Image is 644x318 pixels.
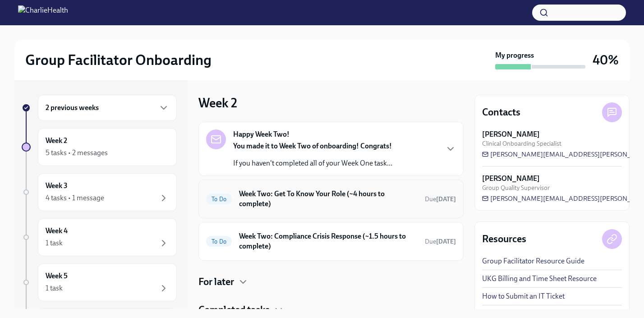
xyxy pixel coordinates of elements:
div: 1 task [46,283,63,293]
span: To Do [206,196,232,203]
h4: Resources [482,232,526,246]
h2: Group Facilitator Onboarding [25,51,212,69]
p: If you haven't completed all of your Week One task... [233,158,392,168]
div: 5 tasks • 2 messages [46,148,108,158]
a: Week 51 task [22,263,177,301]
h6: Week Two: Get To Know Your Role (~4 hours to complete) [239,189,418,209]
a: How to Submit an IT Ticket [482,291,565,301]
strong: [DATE] [436,238,456,245]
a: Week 41 task [22,218,177,256]
a: Group Facilitator Resource Guide [482,256,584,266]
div: For later [198,275,464,289]
div: 2 previous weeks [38,95,177,121]
a: UKG Billing and Time Sheet Resource [482,274,597,284]
span: Due [425,238,456,245]
strong: [PERSON_NAME] [482,129,540,139]
h4: Contacts [482,106,520,119]
span: Group Quality Supervisor [482,184,550,192]
h4: Completed tasks [198,303,270,317]
div: 1 task [46,238,63,248]
a: To DoWeek Two: Compliance Crisis Response (~1.5 hours to complete)Due[DATE] [206,230,456,253]
img: CharlieHealth [18,5,68,20]
h6: Week 2 [46,136,67,146]
a: Week 25 tasks • 2 messages [22,128,177,166]
div: 4 tasks • 1 message [46,193,104,203]
div: Completed tasks [198,303,464,317]
h6: Week 5 [46,271,68,281]
h3: 40% [593,52,619,68]
strong: My progress [495,51,534,60]
span: October 6th, 2025 10:00 [425,195,456,203]
span: To Do [206,238,232,245]
strong: Happy Week Two! [233,129,290,139]
a: Week 34 tasks • 1 message [22,173,177,211]
span: Due [425,195,456,203]
strong: [DATE] [436,195,456,203]
h6: Week 3 [46,181,68,191]
strong: You made it to Week Two of onboarding! Congrats! [233,142,392,150]
h6: 2 previous weeks [46,103,99,113]
a: To DoWeek Two: Get To Know Your Role (~4 hours to complete)Due[DATE] [206,187,456,211]
h6: Week Two: Compliance Crisis Response (~1.5 hours to complete) [239,231,418,251]
h6: Week 4 [46,226,68,236]
span: October 6th, 2025 10:00 [425,237,456,246]
strong: [PERSON_NAME] [482,174,540,184]
span: Clinical Onboarding Specialist [482,139,561,148]
h4: For later [198,275,234,289]
h3: Week 2 [198,95,237,111]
